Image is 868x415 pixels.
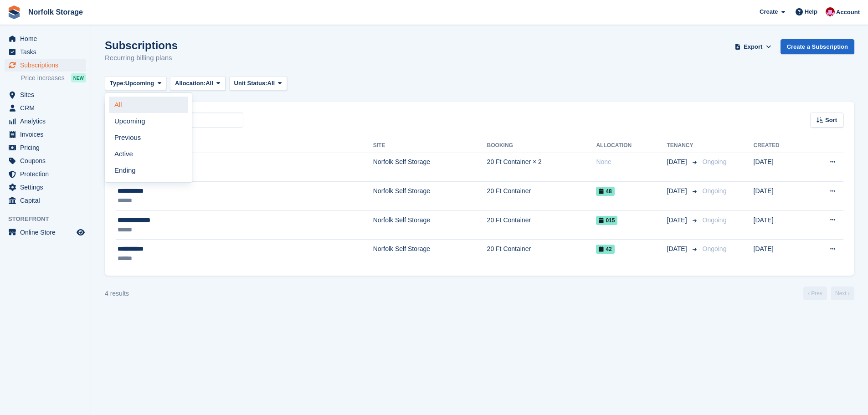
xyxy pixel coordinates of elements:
span: Subscriptions [20,59,75,72]
a: menu [5,102,86,114]
span: [DATE] [667,186,689,196]
span: All [205,79,213,88]
a: menu [5,88,86,101]
td: [DATE] [754,182,806,211]
span: [DATE] [667,244,689,254]
span: Capital [20,194,75,207]
span: Invoices [20,128,75,141]
p: Recurring billing plans [105,53,178,63]
th: Allocation [596,138,667,153]
td: [DATE] [754,153,806,182]
span: Create [760,7,778,16]
a: menu [5,226,86,239]
span: Type: [110,79,125,88]
button: Export [733,39,773,54]
a: menu [5,59,86,72]
th: Booking [487,138,596,153]
h1: Subscriptions [105,39,178,51]
a: menu [5,154,86,167]
a: Next [831,287,854,300]
a: menu [5,128,86,141]
span: Account [836,8,860,17]
span: Protection [20,168,75,180]
span: 42 [596,245,614,254]
a: Price increases NEW [21,73,86,83]
th: Created [754,138,806,153]
span: All [267,79,275,88]
span: Storefront [8,215,91,224]
td: [DATE] [754,240,806,268]
span: Ongoing [703,158,727,165]
div: 4 results [105,289,129,298]
span: 015 [596,216,617,225]
span: Analytics [20,115,75,128]
span: Unit Status: [234,79,267,88]
a: Active [109,146,188,162]
button: Unit Status: All [229,76,287,91]
td: 20 Ft Container [487,210,596,240]
a: Norfolk Storage [25,5,87,20]
img: Sharon McCrory [826,7,835,16]
a: All [109,97,188,113]
a: Previous [803,287,827,300]
img: stora-icon-8386f47178a22dfd0bd8f6a31ec36ba5ce8667c1dd55bd0f319d3a0aa187defe.svg [7,5,21,19]
span: Pricing [20,141,75,154]
button: Allocation: All [170,76,226,91]
td: Norfolk Self Storage [373,153,487,182]
span: Tasks [20,46,75,58]
th: Tenancy [667,138,699,153]
td: Norfolk Self Storage [373,210,487,240]
th: Site [373,138,487,153]
span: Sort [825,116,837,125]
span: Online Store [20,226,75,239]
span: Help [805,7,817,16]
span: Upcoming [125,79,154,88]
th: Customer [116,138,373,153]
a: menu [5,141,86,154]
span: 48 [596,187,614,196]
td: Norfolk Self Storage [373,240,487,268]
button: Type: Upcoming [105,76,166,91]
div: NEW [71,73,86,82]
td: Norfolk Self Storage [373,182,487,211]
span: Ongoing [703,245,727,252]
a: Previous [109,129,188,146]
a: Ending [109,162,188,179]
a: menu [5,194,86,207]
a: menu [5,168,86,180]
span: Allocation: [175,79,205,88]
td: 20 Ft Container × 2 [487,153,596,182]
td: [DATE] [754,210,806,240]
a: menu [5,32,86,45]
a: Preview store [75,227,86,238]
span: Export [744,42,762,51]
a: menu [5,181,86,194]
span: Price increases [21,74,65,82]
a: Upcoming [109,113,188,129]
td: 20 Ft Container [487,182,596,211]
span: Ongoing [703,187,727,195]
a: menu [5,46,86,58]
span: Settings [20,181,75,194]
span: [DATE] [667,157,689,167]
span: [DATE] [667,215,689,225]
td: 20 Ft Container [487,240,596,268]
span: Ongoing [703,216,727,224]
span: Home [20,32,75,45]
span: Coupons [20,154,75,167]
span: CRM [20,102,75,114]
a: menu [5,115,86,128]
a: Create a Subscription [781,39,854,54]
span: Sites [20,88,75,101]
nav: Page [801,287,856,300]
div: None [596,157,667,167]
